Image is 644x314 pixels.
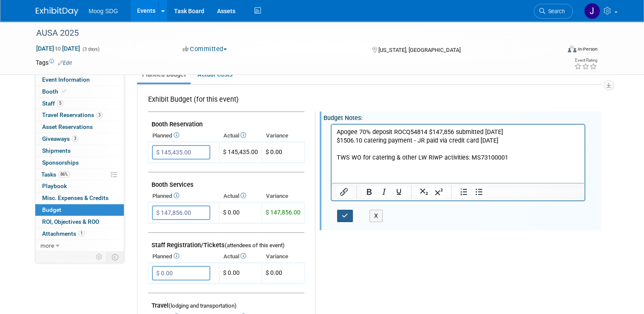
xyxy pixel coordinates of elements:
a: ROI, Objectives & ROO [35,216,124,228]
iframe: Rich Text Area [332,125,584,183]
span: ROI, Objectives & ROO [42,218,99,225]
span: $ 145,435.00 [223,148,258,155]
span: $ 0.00 [266,148,282,155]
span: $ 0.00 [266,269,282,276]
span: (3 days) [82,46,100,52]
div: In-Person [578,46,598,52]
span: (lodging and transportation) [169,303,237,309]
div: Event Format [515,44,598,57]
td: Booth Reservation [148,112,304,130]
a: Asset Reservations [35,121,124,133]
a: Tasks86% [35,169,124,180]
th: Actual [219,251,262,263]
span: Tasks [41,171,70,178]
a: Misc. Expenses & Credits [35,192,124,204]
span: Search [545,8,565,14]
div: Event Rating [574,58,597,63]
th: Actual [219,130,262,142]
a: more [35,240,124,251]
a: Edit [58,60,72,66]
span: more [40,242,54,249]
td: Booth Services [148,172,304,191]
span: Travel Reservations [42,111,103,118]
td: Personalize Event Tab Strip [92,251,107,263]
button: Insert/edit link [337,186,351,198]
button: Superscript [432,186,446,198]
div: Exhibit Budget (for this event) [148,95,301,109]
span: [DATE] [DATE] [36,45,80,52]
span: Staff [42,100,63,107]
td: Toggle Event Tabs [107,251,124,263]
span: 86% [58,171,70,177]
span: 5 [57,100,63,106]
span: Shipments [42,147,71,154]
span: Budget [42,206,61,213]
span: Asset Reservations [42,123,93,130]
span: Event Information [42,76,90,83]
td: $ 0.00 [219,263,262,284]
th: Variance [262,130,304,142]
span: Moog SDG [89,8,118,14]
img: Jaclyn Roberts [584,3,600,19]
img: Format-Inperson.png [568,46,576,52]
span: Attachments [42,230,85,237]
span: 3 [72,135,78,142]
button: Committed [180,45,230,54]
a: Playbook [35,180,124,192]
button: Subscript [417,186,431,198]
span: Sponsorships [42,159,79,166]
a: Sponsorships [35,157,124,168]
td: Staff Registration/Tickets [148,233,304,251]
th: Variance [262,190,304,202]
a: Booth [35,86,124,97]
i: Booth reservation complete [62,89,66,94]
span: $ 147,856.00 [266,209,301,216]
span: Giveaways [42,135,78,142]
span: Booth [42,88,68,95]
th: Planned [148,251,219,263]
a: Search [534,4,573,19]
button: Italic [377,186,391,198]
a: Event Information [35,74,124,86]
span: 3 [96,112,103,118]
button: Bullet list [472,186,486,198]
th: Variance [262,251,304,263]
a: Budget [35,204,124,216]
button: Underline [392,186,406,198]
a: Giveaways3 [35,133,124,145]
button: X [369,210,383,222]
img: ExhibitDay [36,7,78,16]
span: (attendees of this event) [225,242,285,248]
span: to [54,45,62,52]
th: Planned [148,130,219,142]
th: Planned [148,190,219,202]
span: 1 [78,230,85,237]
th: Actual [219,190,262,202]
td: $ 0.00 [219,203,262,223]
td: Travel [148,293,304,311]
div: AUSA 2025 [33,26,550,41]
div: Budget Notes: [323,111,601,122]
span: Playbook [42,183,67,189]
td: Tags [36,58,72,67]
span: [US_STATE], [GEOGRAPHIC_DATA] [378,47,461,53]
span: Misc. Expenses & Credits [42,194,109,201]
a: Staff5 [35,98,124,109]
button: Numbered list [457,186,471,198]
button: Bold [362,186,376,198]
a: Attachments1 [35,228,124,240]
a: Shipments [35,145,124,157]
a: Travel Reservations3 [35,109,124,121]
